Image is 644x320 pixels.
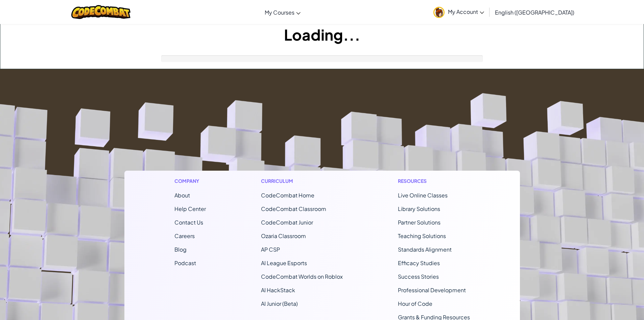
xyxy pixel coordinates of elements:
a: Standards Alignment [398,246,452,253]
h1: Loading... [0,24,644,45]
span: English ([GEOGRAPHIC_DATA]) [495,9,574,16]
a: Ozaria Classroom [261,232,306,239]
h1: Curriculum [261,177,343,185]
a: AI League Esports [261,259,307,266]
a: My Account [430,1,487,23]
span: CodeCombat Home [261,192,314,199]
a: Blog [174,246,187,253]
a: English ([GEOGRAPHIC_DATA]) [492,3,578,21]
h1: Company [174,177,206,185]
a: Efficacy Studies [398,259,440,266]
a: Careers [174,232,195,239]
img: CodeCombat logo [71,5,130,19]
h1: Resources [398,177,470,185]
a: Help Center [174,205,206,212]
a: Library Solutions [398,205,440,212]
a: My Courses [261,3,304,21]
a: Podcast [174,259,196,266]
a: CodeCombat Junior [261,219,313,226]
a: Live Online Classes [398,192,448,199]
span: My Account [448,8,484,15]
a: AP CSP [261,246,280,253]
img: avatar [433,7,445,18]
a: About [174,192,190,199]
a: AI HackStack [261,286,295,294]
a: Teaching Solutions [398,232,446,239]
a: CodeCombat Classroom [261,205,326,212]
a: CodeCombat Worlds on Roblox [261,273,343,280]
a: Professional Development [398,286,466,294]
a: AI Junior (Beta) [261,300,298,307]
span: My Courses [265,9,294,16]
a: Partner Solutions [398,219,440,226]
span: Contact Us [174,219,203,226]
a: Success Stories [398,273,439,280]
a: Hour of Code [398,300,432,307]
